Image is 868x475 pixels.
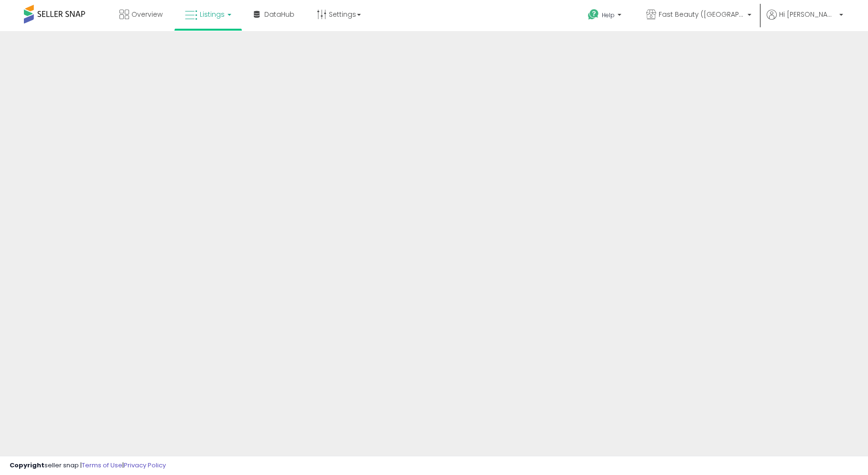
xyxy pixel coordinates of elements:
[264,10,294,19] span: DataHub
[602,11,615,19] span: Help
[580,1,631,31] a: Help
[779,10,836,19] span: Hi [PERSON_NAME]
[200,10,225,19] span: Listings
[131,10,163,19] span: Overview
[587,9,599,21] i: Get Help
[659,10,745,19] span: Fast Beauty ([GEOGRAPHIC_DATA])
[767,10,843,31] a: Hi [PERSON_NAME]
